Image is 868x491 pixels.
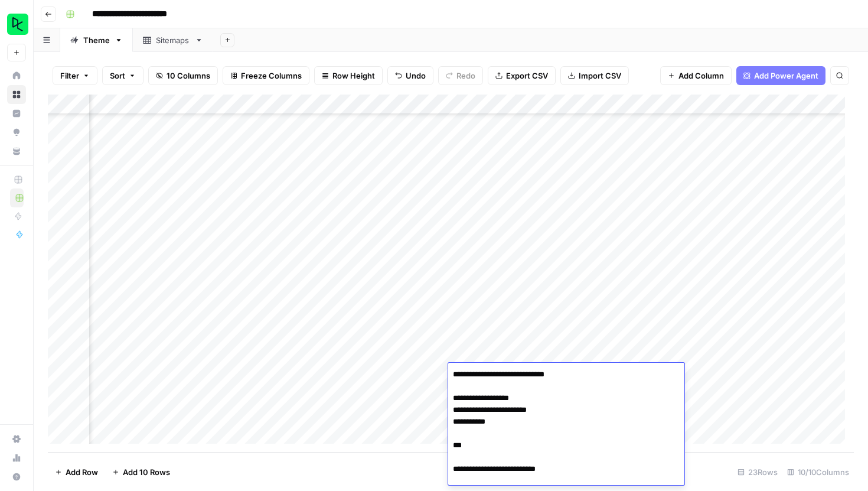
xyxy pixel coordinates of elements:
[314,66,383,85] button: Row Height
[60,28,133,52] a: Theme
[387,66,433,85] button: Undo
[7,9,26,39] button: Workspace: DataCamp
[241,70,302,82] span: Freeze Columns
[782,463,854,482] div: 10/10 Columns
[7,142,26,161] a: Your Data
[438,66,483,85] button: Redo
[102,66,143,85] button: Sort
[223,66,309,85] button: Freeze Columns
[754,70,818,82] span: Add Power Agent
[332,70,375,82] span: Row Height
[406,70,426,82] span: Undo
[488,66,556,85] button: Export CSV
[678,70,724,82] span: Add Column
[7,85,26,104] a: Browse
[53,66,97,85] button: Filter
[7,104,26,123] a: Insights
[7,14,28,35] img: DataCamp Logo
[560,66,629,85] button: Import CSV
[7,448,26,467] a: Usage
[123,466,170,478] span: Add 10 Rows
[7,467,26,486] button: Help + Support
[733,463,782,482] div: 23 Rows
[7,123,26,142] a: Opportunities
[456,70,475,82] span: Redo
[167,70,210,82] span: 10 Columns
[736,66,825,85] button: Add Power Agent
[66,466,98,478] span: Add Row
[660,66,732,85] button: Add Column
[133,28,213,52] a: Sitemaps
[105,463,177,482] button: Add 10 Rows
[506,70,548,82] span: Export CSV
[7,430,26,448] a: Settings
[48,463,105,482] button: Add Row
[148,66,218,85] button: 10 Columns
[110,70,125,82] span: Sort
[60,70,79,82] span: Filter
[7,66,26,85] a: Home
[83,34,110,46] div: Theme
[579,70,621,82] span: Import CSV
[156,34,190,46] div: Sitemaps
